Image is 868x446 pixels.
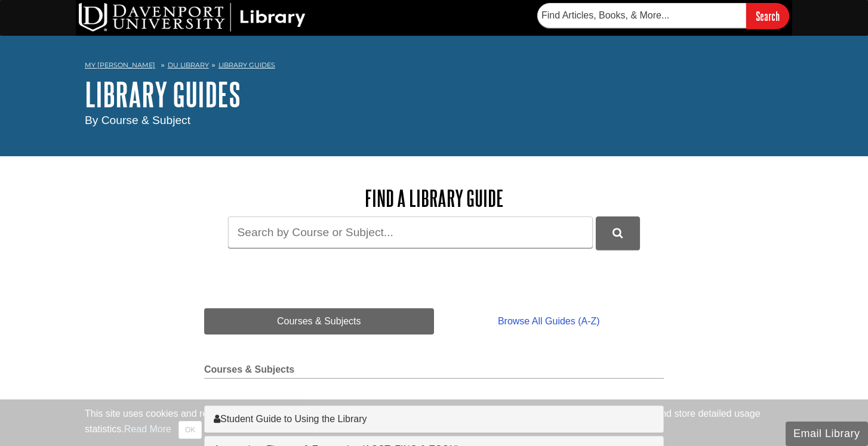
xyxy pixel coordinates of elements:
button: Close [178,421,202,439]
a: Read More [124,424,171,434]
input: Search [746,3,789,29]
h2: Find a Library Guide [204,186,664,210]
i: Search Library Guides [612,228,623,239]
a: Library Guides [218,61,275,69]
a: My [PERSON_NAME] [85,60,155,70]
h2: Courses & Subjects [204,364,664,379]
button: Email Library [786,422,868,446]
input: Find Articles, Books, & More... [537,3,746,28]
div: By Course & Subject [85,112,783,129]
h1: Library Guides [85,76,783,112]
a: Browse All Guides (A-Z) [434,308,664,335]
nav: breadcrumb [85,57,783,76]
a: DU Library [168,61,209,69]
a: Courses & Subjects [204,308,434,335]
img: DU Library [79,3,306,32]
input: Search by Course or Subject... [228,216,593,248]
div: This site uses cookies and records your IP address for usage statistics. Additionally, we use Goo... [85,407,783,439]
a: Student Guide to Using the Library [214,412,654,426]
form: Searches DU Library's articles, books, and more [537,3,789,29]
